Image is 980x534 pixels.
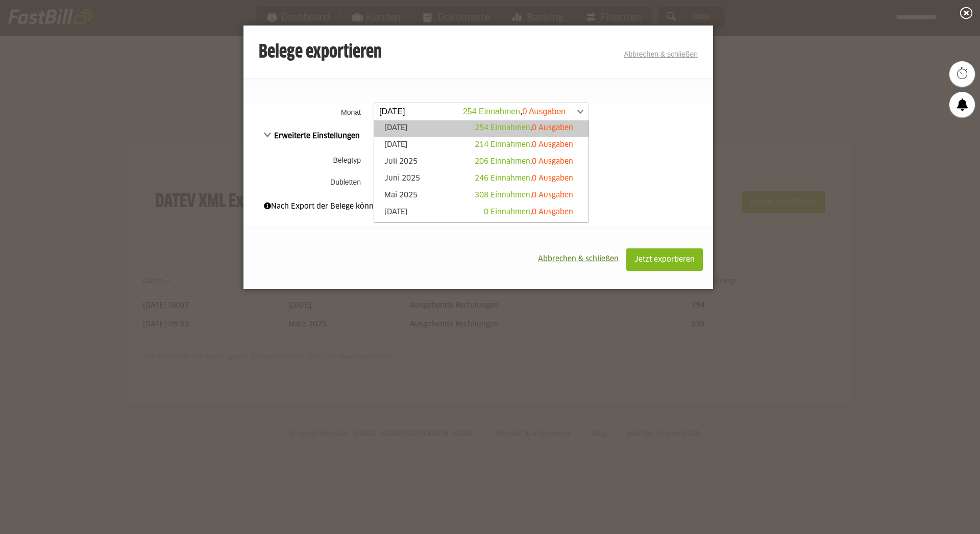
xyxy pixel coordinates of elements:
[532,124,573,132] span: 0 Ausgaben
[475,190,573,200] div: ,
[626,248,703,271] button: Jetzt exportieren
[634,256,695,263] span: Jetzt exportieren
[532,158,573,165] span: 0 Ausgaben
[475,175,530,182] span: 246 Einnahmen
[379,207,583,219] a: [DATE]
[475,141,530,148] span: 214 Einnahmen
[901,503,970,529] iframe: Öffnet ein Widget, in dem Sie weitere Informationen finden
[475,158,530,165] span: 206 Einnahmen
[530,248,626,270] button: Abbrechen & schließen
[475,123,573,133] div: ,
[475,192,530,199] span: 308 Einnahmen
[475,124,530,132] span: 254 Einnahmen
[264,201,693,212] div: Nach Export der Belege können diese nicht mehr bearbeitet werden.
[538,256,619,263] span: Abbrechen & schließen
[379,173,583,185] a: Juni 2025
[379,157,583,168] a: Juli 2025
[484,209,530,216] span: 0 Einnahmen
[532,141,573,148] span: 0 Ausgaben
[484,207,573,217] div: ,
[624,50,698,58] a: Abbrechen & schließen
[243,147,371,173] th: Belegtyp
[532,192,573,199] span: 0 Ausgaben
[379,190,583,202] a: Mai 2025
[475,140,573,150] div: ,
[243,99,371,125] th: Monat
[475,173,573,184] div: ,
[264,133,360,140] span: Erweiterte Einstellungen
[379,140,583,151] a: [DATE]
[532,175,573,182] span: 0 Ausgaben
[259,42,382,63] h3: Belege exportieren
[532,209,573,216] span: 0 Ausgaben
[243,173,371,191] th: Dubletten
[379,123,583,135] a: [DATE]
[475,157,573,167] div: ,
